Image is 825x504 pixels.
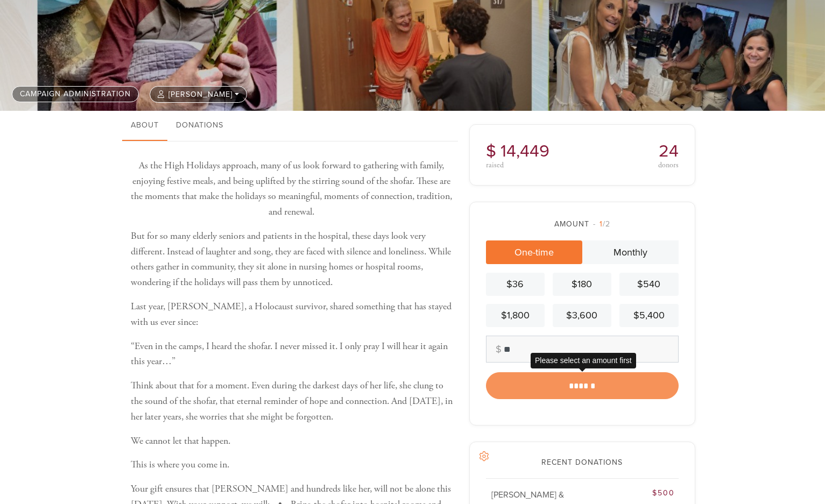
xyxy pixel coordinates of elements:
[553,273,611,296] a: $180
[624,277,674,292] div: $540
[593,219,610,229] span: /2
[12,86,139,102] a: Campaign Administration
[486,273,545,296] a: $36
[490,308,540,323] div: $1,800
[486,304,545,327] a: $1,800
[490,277,540,292] div: $36
[167,111,232,141] a: Donations
[131,457,453,473] p: This is where you come in.
[557,277,607,292] div: $180
[500,141,549,161] span: 14,449
[131,434,453,449] p: We cannot let that happen.
[486,218,679,230] div: Amount
[619,273,678,296] a: $540
[531,353,636,368] div: Please select an amount first
[486,240,582,264] a: One-time
[131,158,453,220] p: As the High Holidays approach, many of us look forward to gathering with family, enjoying festive...
[619,304,678,327] a: $5,400
[131,339,453,370] p: “Even in the camps, I heard the shofar. I never missed it. I only pray I will hear it again this ...
[586,161,679,169] div: donors
[611,487,674,499] div: $500
[600,219,603,229] span: 1
[557,308,607,323] div: $3,600
[122,111,167,141] a: About
[131,299,453,330] p: Last year, [PERSON_NAME], a Holocaust survivor, shared something that has stayed with us ever since:
[586,141,679,161] h2: 24
[131,229,453,290] p: But for so many elderly seniors and patients in the hospital, these days look very different. Ins...
[553,304,611,327] a: $3,600
[582,240,679,264] a: Monthly
[486,161,579,169] div: raised
[486,141,496,161] span: $
[150,86,247,103] button: [PERSON_NAME]
[624,308,674,323] div: $5,400
[131,378,453,424] p: Think about that for a moment. Even during the darkest days of her life, she clung to the sound o...
[486,458,679,467] h2: Recent Donations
